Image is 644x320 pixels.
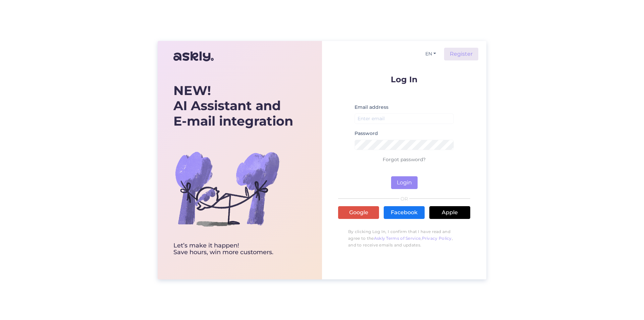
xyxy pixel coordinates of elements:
[383,156,426,163] a: Forgot password?
[355,113,454,124] input: Enter email
[422,236,452,241] a: Privacy Policy
[391,176,418,189] button: Login
[338,206,379,219] a: Google
[399,196,409,201] span: OR
[173,83,293,129] div: AI Assistant and E-mail integration
[173,48,214,64] img: Askly
[384,206,425,219] a: Facebook
[355,130,378,137] label: Password
[173,242,293,256] div: Let’s make it happen! Save hours, win more customers.
[429,206,470,219] a: Apple
[338,225,470,252] p: By clicking Log In, I confirm that I have read and agree to the , , and to receive emails and upd...
[173,83,211,98] b: NEW!
[173,135,281,242] img: bg-askly
[355,104,388,111] label: Email address
[338,75,470,84] p: Log In
[374,236,421,241] a: Askly Terms of Service
[423,49,439,59] button: EN
[444,48,478,60] a: Register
